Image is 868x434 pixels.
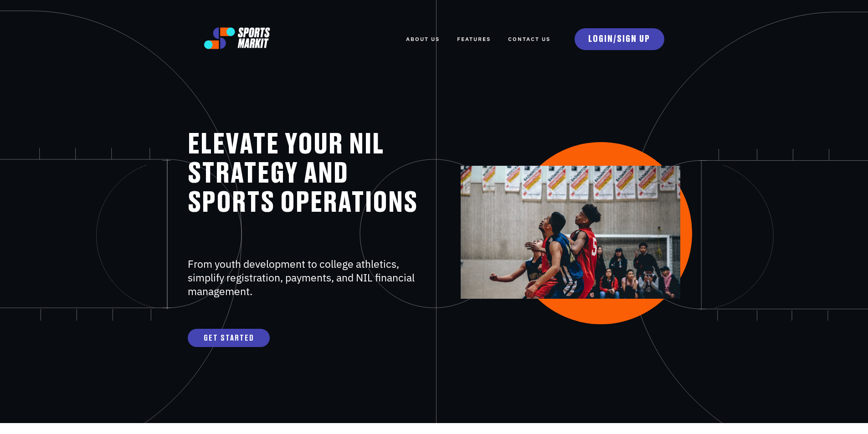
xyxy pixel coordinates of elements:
a: Contact Us [508,29,550,49]
a: GET STARTED [188,329,270,347]
a: FEATURES [457,29,491,49]
img: logo [204,27,271,49]
a: LOGIN/SIGN UP [575,28,664,50]
span: From youth development to college athletics, simplify registration, payments, and NIL financial m... [188,257,415,298]
a: ABOUT US [406,29,440,49]
h1: ELEVATE YOUR NIL STRATEGY AND SPORTS OPERATIONS [188,130,424,218]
